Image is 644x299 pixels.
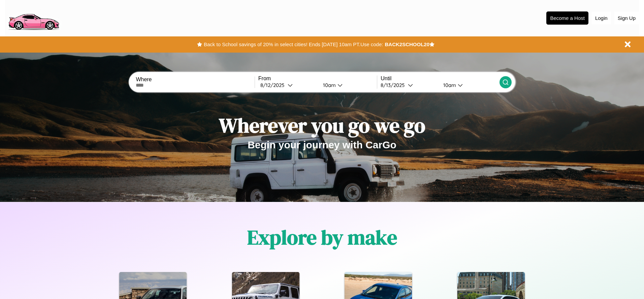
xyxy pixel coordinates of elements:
div: 10am [440,82,458,88]
button: Login [592,12,611,24]
button: 10am [318,82,377,89]
div: 10am [320,82,337,88]
div: 8 / 13 / 2025 [381,82,408,88]
div: 8 / 12 / 2025 [260,82,288,88]
button: Become a Host [546,11,588,25]
button: Back to School savings of 20% in select cities! Ends [DATE] 10am PT.Use code: [202,40,385,49]
label: From [258,76,377,82]
h1: Explore by make [247,223,397,251]
b: BACK2SCHOOL20 [385,41,429,47]
label: Until [381,76,499,82]
img: logo [5,3,62,32]
label: Where [136,77,254,83]
button: Sign Up [614,12,639,24]
button: 8/12/2025 [258,82,318,89]
button: 10am [438,82,499,89]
